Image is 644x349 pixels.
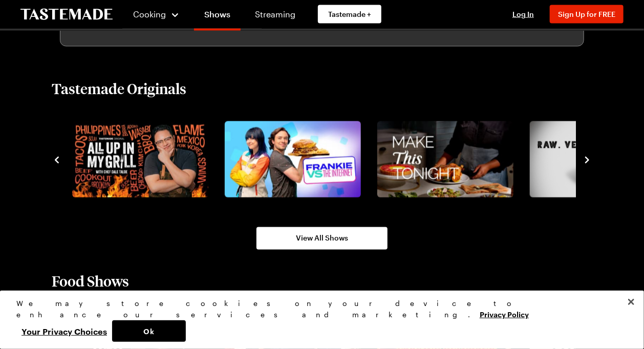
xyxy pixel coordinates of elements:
[480,309,529,319] a: More information about your privacy, opens in a new tab
[52,272,129,291] h2: Food Shows
[221,118,373,201] div: 6 / 8
[318,5,381,24] a: Tastemade +
[296,233,348,244] span: View All Shows
[256,227,388,250] a: View All Shows
[373,118,526,201] div: 7 / 8
[377,121,513,198] img: Make this Tonight
[16,298,619,342] div: Privacy
[328,9,371,19] span: Tastemade +
[194,2,241,31] a: Shows
[550,5,624,24] button: Sign Up for FREE
[112,320,186,342] button: Ok
[223,121,359,198] a: Frankie vs. the Internet
[70,121,206,198] a: All Up In My Grill
[52,154,62,166] button: navigate to previous item
[620,291,642,313] button: Close
[20,9,113,20] a: To Tastemade Home Page
[558,10,615,18] span: Sign Up for FREE
[52,79,186,98] h2: Tastemade Originals
[375,121,511,198] a: Make this Tonight
[16,320,112,342] button: Your Privacy Choices
[134,9,166,19] span: Cooking
[68,118,221,201] div: 5 / 8
[16,298,619,320] div: We may store cookies on your device to enhance our services and marketing.
[503,9,544,19] button: Log In
[133,2,180,27] button: Cooking
[512,10,534,18] span: Log In
[582,154,592,166] button: navigate to next item
[225,121,361,198] img: Frankie vs. the Internet
[72,121,208,198] img: All Up In My Grill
